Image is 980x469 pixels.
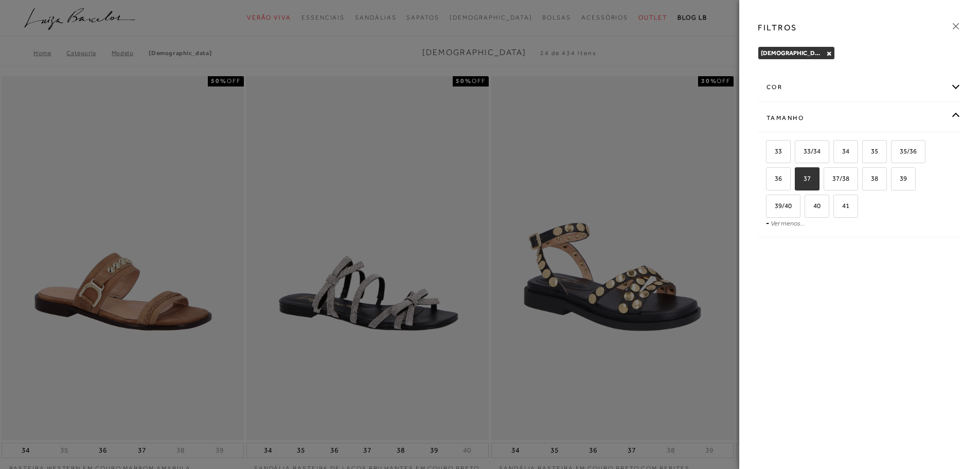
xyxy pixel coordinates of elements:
input: 33/34 [793,148,804,158]
span: 40 [806,202,821,210]
span: 36 [767,175,782,182]
input: 39/40 [764,202,775,213]
span: - [766,219,769,227]
input: 39 [889,175,900,185]
span: [DEMOGRAPHIC_DATA] [761,49,828,57]
span: 38 [863,175,878,182]
span: 39 [892,175,907,182]
span: 33/34 [796,147,821,155]
input: 41 [832,202,842,213]
span: 33 [767,147,782,155]
input: 36 [764,175,775,185]
div: cor [758,74,961,101]
span: 37 [796,175,811,182]
input: 38 [861,175,871,185]
span: 35 [863,147,878,155]
div: Tamanho [758,105,961,132]
span: 39/40 [767,202,792,210]
span: 41 [834,202,849,210]
input: 35/36 [889,148,900,158]
span: 35/36 [892,147,917,155]
button: Rasteiras Close [826,50,832,57]
input: 40 [803,202,813,213]
h3: FILTROS [758,22,797,33]
a: Ver menos... [771,219,805,227]
input: 33 [764,148,775,158]
input: 34 [832,148,842,158]
input: 37 [793,175,804,185]
span: 37/38 [825,175,849,182]
input: 37/38 [822,175,832,185]
span: 34 [834,147,849,155]
input: 35 [861,148,871,158]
